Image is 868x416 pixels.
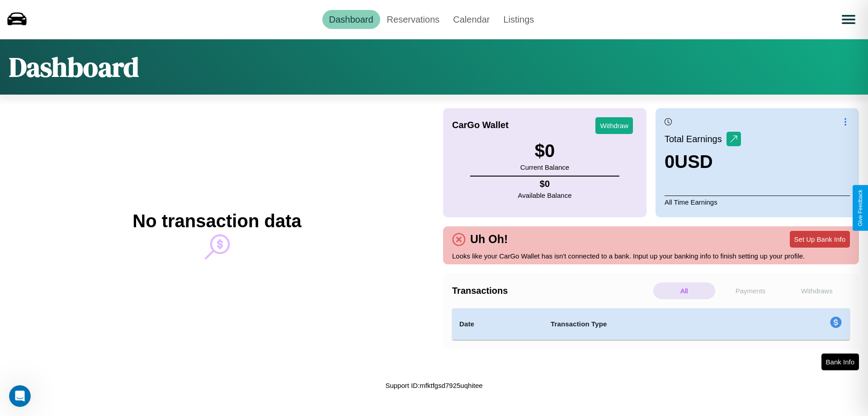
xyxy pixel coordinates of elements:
[9,48,139,86] h1: Dashboard
[452,120,509,130] h4: CarGo Wallet
[132,211,301,231] h2: No transaction data
[551,319,756,330] h4: Transaction Type
[520,141,569,161] h3: $ 0
[496,10,541,29] a: Listings
[466,233,512,246] h4: Uh Oh!
[821,354,859,370] button: Bank Info
[857,190,863,226] div: Give Feedback
[653,282,715,299] p: All
[786,282,848,299] p: Withdraws
[9,385,31,407] iframe: Intercom live chat
[452,250,850,262] p: Looks like your CarGo Wallet has isn't connected to a bank. Input up your banking info to finish ...
[665,196,850,208] p: All Time Earnings
[452,308,850,340] table: simple table
[452,286,651,296] h4: Transactions
[665,152,741,172] h3: 0 USD
[518,179,572,189] h4: $ 0
[720,282,782,299] p: Payments
[380,10,447,29] a: Reservations
[665,131,726,147] p: Total Earnings
[459,319,536,330] h4: Date
[385,379,482,392] p: Support ID: mfktfgsd7925uqhitee
[790,231,850,248] button: Set Up Bank Info
[836,7,861,32] button: Open menu
[520,161,569,173] p: Current Balance
[518,189,572,201] p: Available Balance
[446,10,496,29] a: Calendar
[322,10,380,29] a: Dashboard
[595,117,633,134] button: Withdraw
